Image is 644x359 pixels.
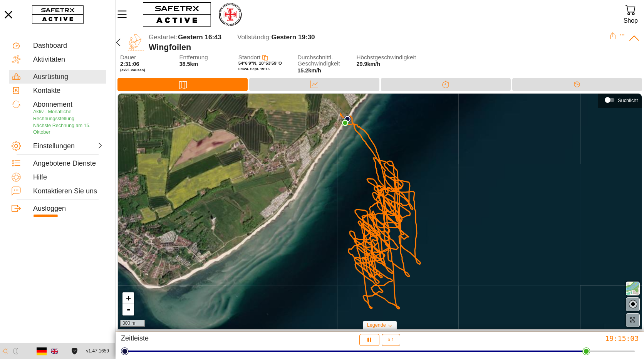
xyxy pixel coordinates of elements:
[86,347,109,355] span: v1.47.1659
[237,34,271,41] span: Vollständig:
[51,348,58,355] img: en.svg
[468,334,639,343] div: 19:15:03
[116,6,135,22] button: MenÜ
[121,334,292,346] div: Zeitleiste
[33,42,104,50] div: Dashboard
[382,334,400,346] button: x 1
[297,67,321,74] span: 15.2km/h
[33,142,67,151] div: Einstellungen
[238,67,270,71] span: um 24. Sept. 19:15
[127,34,145,51] img: WINGFOILING.svg
[388,337,394,342] span: x 1
[117,78,248,91] div: Karte
[381,78,511,91] div: Trennung
[179,61,198,67] span: 38.5km
[297,54,347,67] span: Durchschnittl. Geschwindigkeit
[33,123,91,135] span: Nächste Rechnung am 15. Oktober
[120,54,169,61] span: Dauer
[33,187,104,196] div: Kontaktieren Sie uns
[122,292,134,304] a: Zoom in
[357,54,406,61] span: Höchstgeschwindigkeit
[624,15,638,26] div: Shop
[357,61,381,67] span: 29.9km/h
[512,78,642,91] div: Timeline
[33,101,104,109] div: Abonnement
[218,2,242,27] img: RescueLogo.png
[12,348,19,354] img: ModeDark.svg
[33,173,104,182] div: Hilfe
[367,322,386,328] span: Legende
[112,32,124,52] button: Zurücü
[2,348,8,354] img: ModeLight.svg
[12,173,21,182] img: Help.svg
[179,54,228,61] span: Entfernung
[602,94,638,106] div: Suchlicht
[33,87,104,95] div: Kontakte
[35,345,48,358] button: Deutsch
[12,72,21,81] img: Equipment.svg
[272,34,315,41] span: Gestern 19:30
[33,205,104,213] div: Ausloggen
[120,320,145,327] div: 300 m
[33,73,104,81] div: Ausrüstung
[344,116,351,122] img: PathStart.svg
[37,346,47,356] img: de.svg
[12,55,21,64] img: Activities.svg
[238,54,260,60] span: Standort
[149,34,178,41] span: Gestartet:
[618,97,638,103] div: Suchlicht
[48,345,61,358] button: Englishc
[33,109,74,121] span: Aktiv - Monatliche Rechnungsstellung
[120,61,139,67] span: 2:31:06
[178,34,221,41] span: Gestern 16:43
[33,55,104,64] div: Aktivitäten
[69,348,80,354] a: Lizenzvereinbarung
[249,78,379,91] div: Daten
[620,32,625,38] button: Erweitern
[238,61,282,65] span: 54°6'9"N, 10°53'59"O
[12,100,21,109] img: Subscription.svg
[82,345,114,357] button: v1.47.1659
[342,119,349,126] img: PathEnd.svg
[149,42,609,52] div: Wingfoilen
[12,186,21,196] img: ContactUs.svg
[122,304,134,315] a: Zoom out
[33,159,104,168] div: Angebotene Dienste
[120,68,169,72] span: (exkl. Pausen)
